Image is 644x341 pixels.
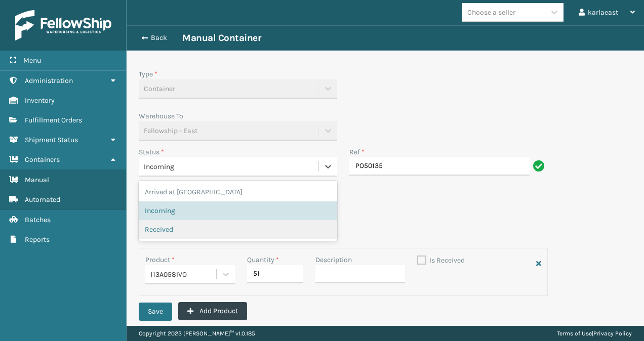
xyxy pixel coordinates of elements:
[23,56,41,65] span: Menu
[25,116,82,124] span: Fulfillment Orders
[144,161,174,172] span: Incoming
[145,205,175,216] span: Incoming
[593,330,632,337] a: Privacy Policy
[349,147,365,157] label: Ref
[25,155,60,164] span: Containers
[25,76,73,85] span: Administration
[25,96,55,105] span: Inventory
[139,326,255,341] p: Copyright 2023 [PERSON_NAME]™ v 1.0.185
[139,224,548,242] h2: Container Products
[178,302,247,320] button: Add Product
[25,176,49,184] span: Manual
[315,254,352,265] label: Description
[417,256,465,265] label: Is Received
[145,224,173,235] span: Received
[139,148,164,156] label: Status
[25,216,51,224] span: Batches
[182,32,261,44] h3: Manual Container
[467,7,515,18] div: Choose a seller
[139,303,172,321] button: Save
[25,235,50,244] span: Reports
[557,326,632,341] div: |
[247,254,279,265] label: Quantity
[25,195,60,204] span: Automated
[25,136,78,144] span: Shipment Status
[557,330,592,337] a: Terms of Use
[150,269,187,280] span: 113A058IVO
[145,187,243,197] span: Arrived at [GEOGRAPHIC_DATA]
[136,33,182,42] button: Back
[145,255,175,264] label: Product
[15,10,111,40] img: logo
[139,70,157,78] label: Type
[139,112,183,120] label: Warehouse To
